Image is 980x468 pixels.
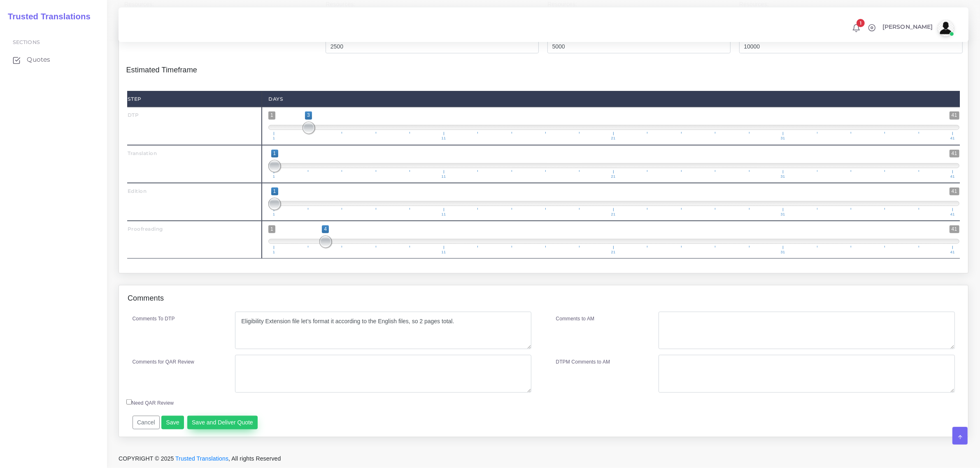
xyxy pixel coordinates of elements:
[440,250,447,254] span: 11
[440,175,447,178] span: 11
[271,188,278,195] span: 1
[322,225,329,233] span: 4
[27,55,50,64] span: Quotes
[128,188,147,194] strong: Edition
[610,213,617,216] span: 21
[175,455,228,462] a: Trusted Translations
[610,250,617,254] span: 21
[2,12,91,21] h2: Trusted Translations
[305,111,312,119] span: 3
[440,137,447,140] span: 11
[938,20,954,36] img: avatar
[857,19,865,27] span: 1
[133,419,160,425] a: Cancel
[161,416,184,430] button: Save
[950,188,959,195] span: 41
[126,58,961,75] h4: Estimated Timeframe
[949,250,956,254] span: 41
[268,111,275,119] span: 1
[878,20,957,36] a: [PERSON_NAME]avatar
[272,250,277,254] span: 1
[780,137,787,140] span: 31
[882,24,933,30] span: [PERSON_NAME]
[228,454,281,463] span: , All rights Reserved
[128,294,164,303] h4: Comments
[780,250,787,254] span: 31
[13,39,40,45] span: Sections
[950,150,959,158] span: 41
[128,150,157,156] strong: Translation
[133,315,175,322] label: Comments To DTP
[268,96,283,102] strong: Days
[556,358,610,366] label: DTPM Comments to AM
[126,399,132,405] input: Need QAR Review
[610,175,617,178] span: 21
[780,175,787,178] span: 31
[268,225,275,233] span: 1
[128,96,142,102] strong: Step
[133,358,194,366] label: Comments for QAR Review
[949,175,956,178] span: 41
[440,213,447,216] span: 11
[126,399,174,407] label: Need QAR Review
[780,213,787,216] span: 31
[556,315,595,322] label: Comments to AM
[133,416,160,430] button: Cancel
[610,137,617,140] span: 21
[272,175,277,178] span: 1
[128,226,163,232] strong: Proofreading
[272,137,277,140] span: 1
[949,213,956,216] span: 41
[949,137,956,140] span: 41
[187,416,258,430] button: Save and Deliver Quote
[2,10,91,23] a: Trusted Translations
[950,225,959,233] span: 41
[950,111,959,119] span: 41
[272,213,277,216] span: 1
[119,454,281,463] span: COPYRIGHT © 2025
[128,112,139,118] strong: DTP
[6,51,101,68] a: Quotes
[271,150,278,158] span: 1
[849,23,864,32] a: 1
